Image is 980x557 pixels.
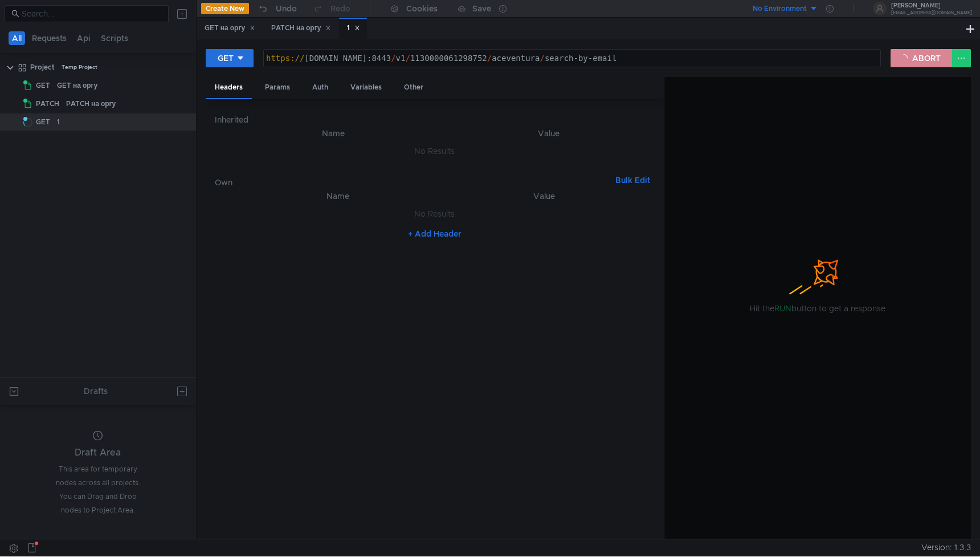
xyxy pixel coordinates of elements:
button: GET [206,49,254,67]
span: Version: 1.3.3 [921,539,971,556]
button: Create New [201,3,249,14]
span: Loading... [22,116,34,128]
span: GET [36,113,50,131]
input: Search... [22,7,162,20]
div: Params [256,77,299,98]
th: Name [224,127,443,140]
th: Name [233,189,443,203]
button: Requests [28,31,70,45]
div: 1 [57,113,60,131]
div: Temp Project [62,59,97,76]
div: Variables [341,77,391,98]
nz-embed-empty: No Results [414,146,455,156]
div: No Environment [753,3,807,14]
div: GET [218,52,234,64]
div: Headers [206,77,252,99]
button: ABORT [891,49,952,67]
div: Cookies [406,2,438,15]
th: Value [443,189,645,203]
div: Redo [330,2,350,15]
div: GET на оргу [57,77,97,94]
nz-embed-empty: No Results [414,209,455,219]
div: [EMAIL_ADDRESS][DOMAIN_NAME] [891,11,972,15]
h6: Inherited [215,113,655,127]
button: Api [73,31,94,45]
button: All [9,31,25,45]
span: GET [36,77,50,94]
button: Bulk Edit [611,173,655,187]
div: Drafts [84,384,108,398]
div: PATCH на оргу [271,22,331,34]
span: PATCH [36,95,59,112]
div: Project [30,59,55,76]
div: GET на оргу [205,22,255,34]
button: + Add Header [403,227,466,241]
div: Undo [276,2,297,15]
div: Other [395,77,432,98]
div: 1 [347,22,360,34]
div: Auth [303,77,337,98]
div: PATCH на оргу [66,95,116,112]
div: Save [472,5,491,13]
h6: Own [215,176,611,189]
button: Scripts [97,31,132,45]
th: Value [443,127,655,140]
div: [PERSON_NAME] [891,3,972,9]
